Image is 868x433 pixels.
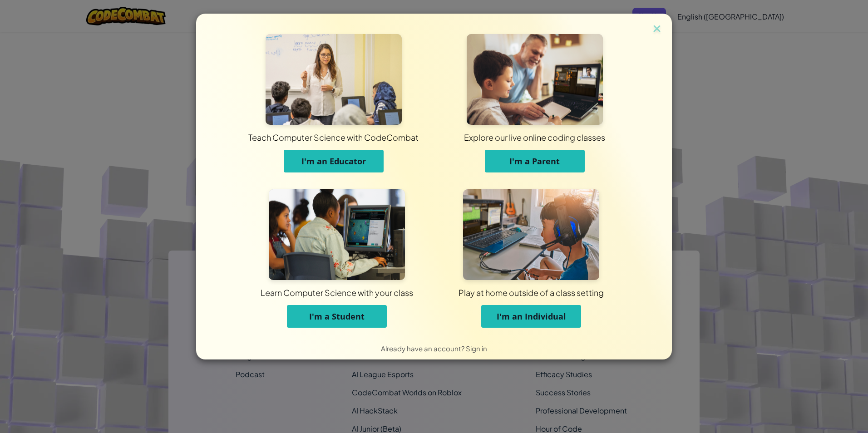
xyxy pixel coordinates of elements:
[308,287,755,298] div: Play at home outside of a class setting
[284,150,384,172] button: I'm an Educator
[481,305,581,328] button: I'm an Individual
[651,23,663,36] img: close icon
[509,156,560,167] span: I'm a Parent
[301,132,768,143] div: Explore our live online coding classes
[463,189,599,280] img: For Individuals
[287,305,387,328] button: I'm a Student
[485,150,585,172] button: I'm a Parent
[497,311,566,322] span: I'm an Individual
[266,34,402,125] img: For Educators
[301,156,366,167] span: I'm an Educator
[269,189,405,280] img: For Students
[467,34,603,125] img: For Parents
[309,311,365,322] span: I'm a Student
[381,344,466,353] span: Already have an account?
[466,344,487,353] a: Sign in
